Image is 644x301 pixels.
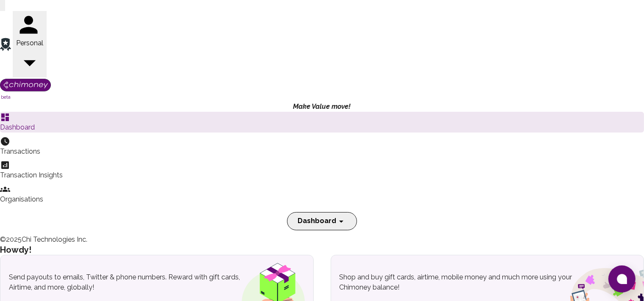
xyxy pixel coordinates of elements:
[9,272,255,293] p: Send payouts to emails, Twitter & phone numbers. Reward with gift cards, Airtime, and more, globa...
[608,265,636,293] button: Open chat window
[1,94,11,99] span: beta
[340,272,586,293] p: Shop and buy gift cards, airtime, mobile money and much more using your Chimoney balance!
[13,11,47,77] button: account of current user
[287,212,357,230] button: Dashboard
